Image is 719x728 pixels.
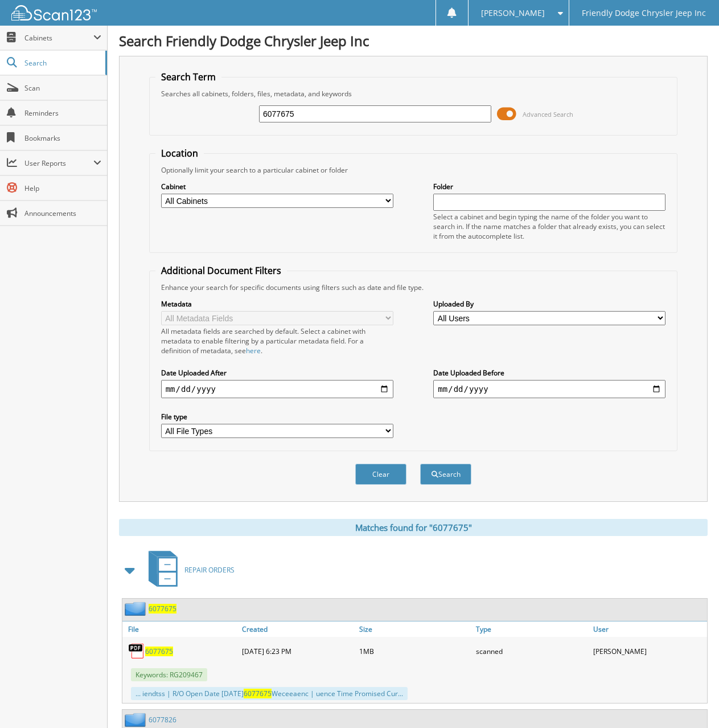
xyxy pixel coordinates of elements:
label: Metadata [161,299,393,309]
span: Bookmarks [24,133,101,143]
legend: Search Term [155,71,221,83]
label: Cabinet [161,182,393,191]
label: Uploaded By [433,299,665,309]
div: Matches found for "6077675" [119,519,708,536]
span: Keywords: RG209467 [131,668,207,681]
img: folder2.png [125,602,149,616]
legend: Location [155,147,204,159]
div: 1MB [356,640,473,662]
span: Announcements [24,208,101,218]
div: [DATE] 6:23 PM [239,640,356,662]
a: here [246,346,261,355]
span: Help [24,183,101,193]
label: Date Uploaded Before [433,368,665,378]
input: start [161,380,393,398]
span: Search [24,58,100,68]
a: REPAIR ORDERS [142,547,235,592]
span: Friendly Dodge Chrysler Jeep Inc [582,10,706,17]
div: Select a cabinet and begin typing the name of the folder you want to search in. If the name match... [433,212,665,241]
span: Scan [24,83,101,93]
span: [PERSON_NAME] [481,10,545,17]
button: Search [420,464,471,485]
span: User Reports [24,158,93,168]
label: Date Uploaded After [161,368,393,378]
legend: Additional Document Filters [155,264,287,277]
button: Clear [355,464,406,485]
span: Advanced Search [523,110,573,118]
label: Folder [433,182,665,191]
a: Size [356,621,473,637]
div: Optionally limit your search to a particular cabinet or folder [155,165,672,175]
div: ... iendtss | R/O Open Date [DATE] Weceeaenc | uence Time Promised Cur... [131,687,408,700]
a: 6077675 [149,604,176,614]
a: File [122,621,239,637]
a: 6077826 [149,715,176,725]
span: Reminders [24,108,101,118]
h1: Search Friendly Dodge Chrysler Jeep Inc [119,31,708,50]
div: Searches all cabinets, folders, files, metadata, and keywords [155,89,672,99]
a: Type [473,621,590,637]
a: User [590,621,707,637]
div: [PERSON_NAME] [590,640,707,662]
label: File type [161,412,393,422]
a: Created [239,621,356,637]
div: All metadata fields are searched by default. Select a cabinet with metadata to enable filtering b... [161,326,393,355]
img: scan123-logo-white.svg [11,5,97,21]
input: end [433,380,665,398]
div: Enhance your search for specific documents using filters such as date and file type. [155,283,672,292]
span: REPAIR ORDERS [184,565,235,575]
div: scanned [473,640,590,662]
span: 6077675 [244,689,272,698]
a: 6077675 [145,647,173,656]
img: folder2.png [125,713,149,727]
span: Cabinets [24,33,93,43]
img: PDF.png [128,643,145,660]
